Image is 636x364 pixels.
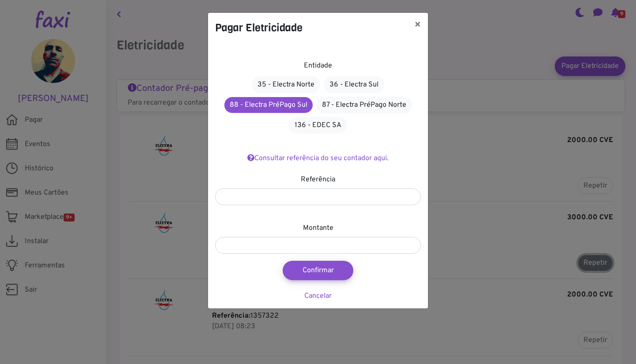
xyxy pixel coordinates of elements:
[247,154,389,163] a: Consultar referência do seu contador aqui.
[316,97,412,113] a: 87 - Electra PréPago Norte
[289,117,347,134] a: 136 - EDEC SA
[324,76,384,93] a: 36 - Electra Sul
[407,13,428,38] button: ×
[215,20,303,36] h4: Pagar Eletricidade
[304,60,332,71] label: Entidade
[304,292,332,300] a: Cancelar
[224,97,313,113] a: 88 - Electra PréPago Sul
[252,76,320,93] a: 35 - Electra Norte
[303,223,333,233] label: Montante
[283,261,353,280] button: Confirmar
[301,174,335,185] label: Referência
